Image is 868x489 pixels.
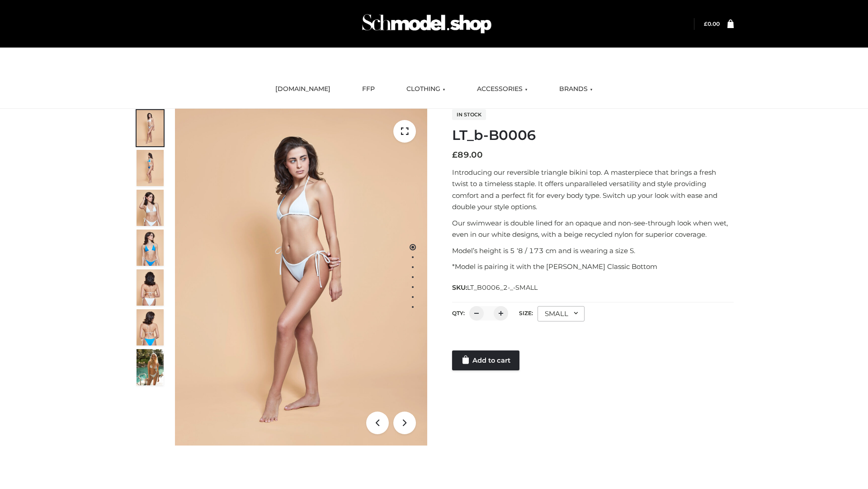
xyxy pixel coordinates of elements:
[137,110,164,146] img: ArielClassicBikiniTop_CloudNine_AzureSky_OW114ECO_1-scaled.jpg
[452,127,734,144] h1: LT_b-B0006
[452,245,734,257] p: Model’s height is 5 ‘8 / 173 cm and is wearing a size S.
[137,190,164,226] img: ArielClassicBikiniTop_CloudNine_AzureSky_OW114ECO_3-scaled.jpg
[137,349,164,385] img: Arieltop_CloudNine_AzureSky2.jpg
[137,309,164,345] img: ArielClassicBikiniTop_CloudNine_AzureSky_OW114ECO_8-scaled.jpg
[538,306,585,321] div: SMALL
[452,282,538,293] span: SKU:
[137,269,164,306] img: ArielClassicBikiniTop_CloudNine_AzureSky_OW114ECO_7-scaled.jpg
[704,20,720,27] a: £0.00
[467,283,538,292] span: LT_B0006_2-_-SMALL
[452,150,483,160] bdi: 89.00
[452,217,734,240] p: Our swimwear is double lined for an opaque and non-see-through look when wet, even in our white d...
[452,150,458,160] span: £
[269,79,337,99] a: [DOMAIN_NAME]
[704,20,720,27] bdi: 0.00
[452,109,486,120] span: In stock
[470,79,534,99] a: ACCESSORIES
[452,167,734,213] p: Introducing our reversible triangle bikini top. A masterpiece that brings a fresh twist to a time...
[552,79,599,99] a: BRANDS
[400,79,452,99] a: CLOTHING
[519,310,533,316] label: Size:
[137,230,164,266] img: ArielClassicBikiniTop_CloudNine_AzureSky_OW114ECO_4-scaled.jpg
[452,261,734,273] p: *Model is pairing it with the [PERSON_NAME] Classic Bottom
[137,150,164,186] img: ArielClassicBikiniTop_CloudNine_AzureSky_OW114ECO_2-scaled.jpg
[355,79,382,99] a: FFP
[175,109,427,446] img: ArielClassicBikiniTop_CloudNine_AzureSky_OW114ECO_1
[359,6,495,42] img: Schmodel Admin 964
[452,310,465,316] label: QTY:
[452,350,519,370] a: Add to cart
[704,20,708,27] span: £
